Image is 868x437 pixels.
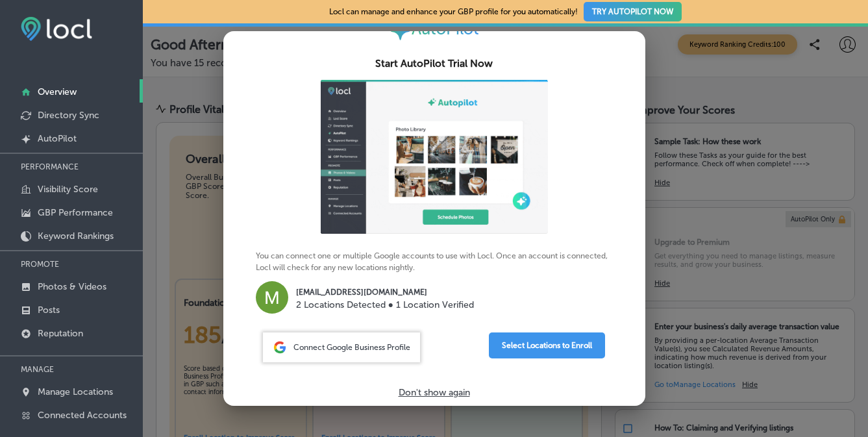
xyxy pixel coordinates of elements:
[38,133,77,144] p: AutoPilot
[38,86,77,97] p: Overview
[296,298,474,312] p: 2 Locations Detected ● 1 Location Verified
[38,281,106,292] p: Photos & Videos
[293,343,410,352] span: Connect Google Business Profile
[21,17,92,41] img: fda3e92497d09a02dc62c9cd864e3231.png
[38,207,113,218] p: GBP Performance
[38,184,98,195] p: Visibility Score
[584,2,682,21] button: TRY AUTOPILOT NOW
[389,19,412,42] img: autopilot-icon
[38,305,60,316] p: Posts
[399,387,470,398] p: Don't show again
[38,110,99,121] p: Directory Sync
[321,80,548,234] img: ap-gif
[239,58,630,69] h2: Start AutoPilot Trial Now
[38,231,114,242] p: Keyword Rankings
[489,332,605,358] button: Select Locations to Enroll
[38,386,113,397] p: Manage Locations
[38,328,83,339] p: Reputation
[256,80,613,317] p: You can connect one or multiple Google accounts to use with Locl. Once an account is connected, L...
[38,410,127,421] p: Connected Accounts
[296,286,474,298] p: [EMAIL_ADDRESS][DOMAIN_NAME]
